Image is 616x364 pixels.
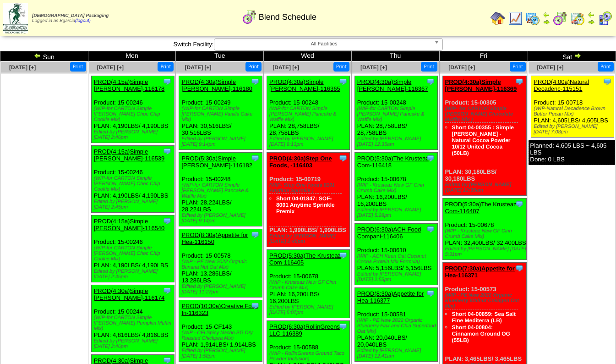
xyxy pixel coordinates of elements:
a: PROD(4:30a)Simple [PERSON_NAME]-116367 [357,78,428,92]
span: [DATE] [+] [537,64,563,71]
a: Short 04-00804: Cinnamon Ground OG (55LB) [452,324,510,343]
a: PROD(8:30a)Appetite for Hea-116150 [181,232,248,245]
td: Wed [264,51,352,61]
div: Product: 15-00581 PLAN: 20,040LBS / 20,040LBS [354,288,437,362]
span: Logged in as Bgarcia [32,13,109,23]
a: [DATE] [+] [97,64,124,71]
td: Sat [528,51,616,61]
div: Product: 15-00719 PLAN: 1,990LBS / 1,990LBS [267,153,350,247]
span: Blend Schedule [259,12,316,22]
div: Edited by [PERSON_NAME] [DATE] 7:08pm [534,124,614,135]
img: calendarprod.gif [525,11,540,26]
a: [DATE] [+] [448,64,475,71]
img: arrowright.gif [574,52,581,59]
img: calendarblend.gif [242,10,257,24]
img: Tooltip [163,77,172,86]
div: Product: 15-00678 PLAN: 16,200LBS / 16,200LBS [267,250,350,318]
img: Tooltip [251,154,260,163]
div: Product: 15-00610 PLAN: 5,156LBS / 5,156LBS [354,224,437,285]
img: arrowleft.gif [543,11,550,18]
a: [DATE] [+] [273,64,299,71]
img: arrowleft.gif [34,52,41,59]
div: Product: 15-00305 PLAN: 30,180LBS / 30,180LBS [442,76,526,196]
img: Tooltip [426,154,435,163]
a: PROD(4:15a)Simple [PERSON_NAME]-116178 [94,78,165,92]
button: Print [333,62,349,72]
a: PROD(4:15a)Simple [PERSON_NAME]-116540 [94,218,165,232]
div: Edited by [PERSON_NAME] [DATE] 2:45pm [94,199,174,210]
div: (WIP-for CARTON Simple [PERSON_NAME] Pancake & Waffle Mix) [269,106,349,122]
img: Tooltip [251,77,260,86]
a: PROD(4:30a)Simple [PERSON_NAME]-116365 [269,78,340,92]
div: (WIP- Step One Foods 8101 Anytime Sprinkle ) [269,182,349,193]
div: Product: 15-00244 PLAN: 4,816LBS / 4,816LBS [91,285,174,352]
div: Edited by [PERSON_NAME] [DATE] 2:45pm [94,269,174,280]
a: PROD(6:30a)RollinGreens LLC-116389 [269,323,340,337]
a: [DATE] [+] [360,64,387,71]
img: arrowright.gif [588,18,595,26]
div: Edited by [PERSON_NAME] [DATE] 9:14pm [181,213,262,224]
img: Tooltip [515,264,524,273]
a: PROD(5:30a)Simple [PERSON_NAME]-116182 [181,155,252,169]
img: home.gif [491,11,505,26]
img: line_graph.gif [508,11,523,26]
a: PROD(4:15a)Simple [PERSON_NAME]-116539 [94,148,165,162]
div: (WIP-for CARTON Simple [PERSON_NAME] Choc Chip Cookie Mix) [94,245,174,262]
div: Edited by [PERSON_NAME] [DATE] 9:13pm [269,136,349,147]
div: (WIP - PE New 2022 Organic Banana Nut Oat Mix) [181,259,262,270]
a: Short 04-00859: Sea Salt Fine Mediterra (LB) [452,311,516,324]
img: Tooltip [338,154,348,163]
div: Product: 15-00248 PLAN: 28,758LBS / 28,758LBS [267,76,350,150]
td: Mon [88,51,176,61]
img: Tooltip [426,225,435,234]
span: All Facilities [218,39,431,50]
td: Fri [439,51,528,61]
img: calendarblend.gif [553,11,567,26]
div: (WIP - Krusteaz New GF Cinn Crumb Cake Mix) [357,182,437,193]
img: Tooltip [251,301,260,310]
img: calendarcustomer.gif [598,11,612,26]
div: Product: 15-00578 PLAN: 13,286LBS / 13,286LBS [179,229,262,298]
td: Sun [0,51,88,61]
span: [DATE] [+] [9,64,36,71]
a: PROD(4:30a)Simple [PERSON_NAME]-116174 [94,287,165,301]
button: Print [158,62,174,72]
div: Product: 15-00678 PLAN: 32,400LBS / 32,400LBS [442,199,526,260]
a: Short 04-00355 : Simple [PERSON_NAME] - Natural Cocoa Powder 10/12 United Cocoa (50LB) [452,124,514,156]
button: Print [510,62,526,72]
div: Edited by [PERSON_NAME] [DATE] 12:35am [445,182,526,193]
img: arrowleft.gif [588,11,595,18]
a: [DATE] [+] [185,64,212,71]
div: (WIP-Natural Decadence Brown Butter Pecan Mix) [534,106,614,117]
div: (WIP - PE New 2022 Organic Blueberry Flax and Chia Superfood Oat Mix) [357,318,437,334]
div: Product: 15-00248 PLAN: 28,224LBS / 28,224LBS [179,153,262,226]
div: Edited by [PERSON_NAME] [DATE] 5:28pm [357,207,437,218]
a: PROD(7:30a)Appetite for Hea-116371 [445,265,515,279]
div: Product: 15-00249 PLAN: 30,516LBS / 30,516LBS [179,76,262,150]
a: PROD(4:30a)Step One Foods, -116403 [269,155,332,169]
div: Edited by [PERSON_NAME] [DATE] 11:27pm [181,284,262,295]
div: (WIP- for CARTON Simple [PERSON_NAME] Chocolate Muffin Mix ) [445,106,526,122]
div: Edited by [PERSON_NAME] [DATE] 2:46pm [94,338,174,349]
div: Edited by [PERSON_NAME] [DATE] 12:41am [357,348,437,359]
div: Product: 15-00248 PLAN: 28,758LBS / 28,758LBS [354,76,437,150]
div: Edited by [PERSON_NAME] [DATE] 12:35am [357,136,437,147]
div: (WIP - Krusteaz New GF Cinn Crumb Cake Mix) [445,228,526,239]
button: Print [70,62,86,72]
button: Print [245,62,262,72]
img: arrowright.gif [543,18,550,26]
div: (WIP - RollinGreens Ground Taco Powder Inclusion) [269,351,349,362]
div: Product: 15-00246 PLAN: 4,190LBS / 4,190LBS [91,76,174,143]
img: zoroco-logo-small.webp [3,3,28,33]
div: (WIP - Krusteaz New GF Cinn Crumb Cake Mix) [269,280,349,291]
div: Edited by [PERSON_NAME] [DATE] 2:46pm [94,129,174,140]
a: PROD(5:30a)The Krusteaz Com-116405 [269,252,341,266]
a: PROD(4:30a)Simple [PERSON_NAME]-116369 [445,78,517,92]
div: (WIP - CFI Spicy Nacho SG Dry Roasted Chickpea Mix) [181,330,262,341]
img: Tooltip [163,216,172,226]
div: (WIP-for CARTON Simple [PERSON_NAME] Pumpkin Muffin Mix) [94,315,174,331]
div: (WIP - ACH Keen Oat Coconut Cocoa Protein Mix Formula) [357,254,437,265]
a: Short 04-01847: SOF- 8001 Anytime Sprinkle Premix [276,195,335,215]
div: (WIP - PE New 2022 Organic Blueberry Walnut Collagen Oat Mix) [445,292,526,309]
a: PROD(6:30a)ACH Food Compani-116406 [357,226,421,240]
